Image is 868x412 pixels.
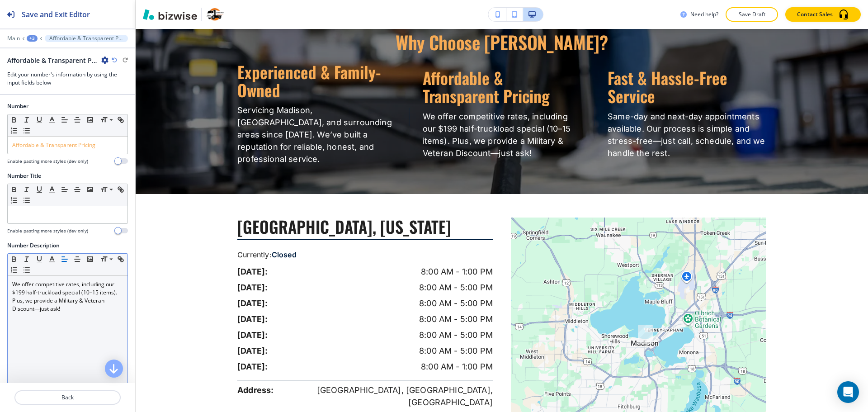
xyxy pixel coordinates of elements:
[423,66,550,108] span: Affordable & Transparent Pricing
[14,390,121,405] button: Back
[12,141,95,149] span: Affordable & Transparent Pricing
[49,35,123,42] p: Affordable & Transparent Pricing
[423,110,581,159] p: We offer competitive rates, including our $199 half-truckload special (10–15 items). Plus, we pro...
[237,297,268,309] p: [DATE]:
[797,10,833,19] p: Contact Sales
[7,158,88,165] h4: Enable pasting more styles (dev only)
[419,313,493,325] p: 8:00 AM - 5:00 PM
[237,360,268,373] p: [DATE]:
[237,249,272,260] p: Currently:
[143,9,197,20] img: Bizwise Logo
[22,9,90,20] h2: Save and Exit Editor
[7,242,60,250] h2: Number Description
[237,345,268,357] p: [DATE]:
[785,7,861,22] button: Contact Sales
[237,265,268,278] p: [DATE]:
[237,281,268,294] p: [DATE]:
[7,35,20,42] button: Main
[7,102,28,110] h2: Number
[237,384,274,396] p: Address:
[608,66,731,108] span: Fast & Hassle-Free Service
[237,104,396,165] p: Servicing Madison, [GEOGRAPHIC_DATA], and surrounding areas since [DATE]. We’ve built a reputatio...
[277,384,493,408] p: [GEOGRAPHIC_DATA], [GEOGRAPHIC_DATA], [GEOGRAPHIC_DATA]
[7,56,98,65] h2: Affordable & Transparent Pricing
[419,329,493,341] p: 8:00 AM - 5:00 PM
[608,110,766,159] p: Same-day and next-day appointments available. Our process is simple and stress-free—just call, sc...
[837,381,859,403] div: Open Intercom Messenger
[237,329,268,341] p: [DATE]:
[419,297,493,309] p: 8:00 AM - 5:00 PM
[726,7,778,22] button: Save Draft
[421,360,493,373] p: 8:00 AM - 1:00 PM
[7,172,41,180] h2: Number Title
[15,393,120,402] p: Back
[237,313,268,325] p: [DATE]:
[205,7,226,22] img: Your Logo
[690,10,718,19] h3: Need help?
[27,35,38,42] button: +3
[737,10,766,19] p: Save Draft
[396,28,608,56] span: Why Choose [PERSON_NAME]?
[7,227,88,234] h4: Enable pasting more styles (dev only)
[419,345,493,357] p: 8:00 AM - 5:00 PM
[237,60,381,102] span: Experienced & Family-Owned
[272,249,297,260] p: Closed
[421,265,493,278] p: 8:00 AM - 1:00 PM
[237,218,493,240] h3: [GEOGRAPHIC_DATA], [US_STATE]
[7,71,128,87] h3: Edit your number's information by using the input fields below
[12,280,123,313] p: We offer competitive rates, including our $199 half-truckload special (10–15 items). Plus, we pro...
[45,35,128,42] button: Affordable & Transparent Pricing
[419,281,493,294] p: 8:00 AM - 5:00 PM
